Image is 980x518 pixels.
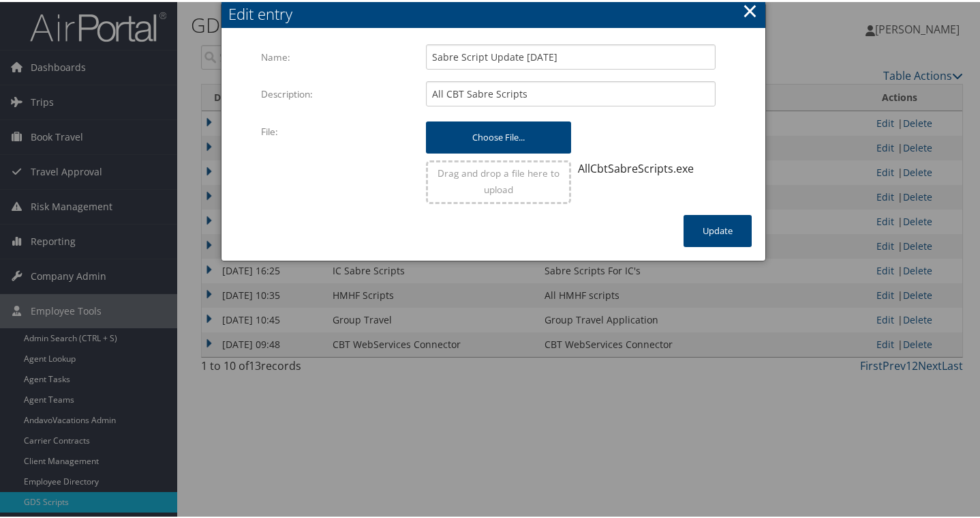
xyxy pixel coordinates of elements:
[684,213,752,245] button: Update
[228,1,765,23] div: Edit entry
[438,164,560,194] span: Drag and drop a file here to upload
[578,158,716,175] div: AllCbtSabreScripts.exe
[261,117,416,143] label: File:
[261,42,416,68] label: Name:
[261,79,416,105] label: Description:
